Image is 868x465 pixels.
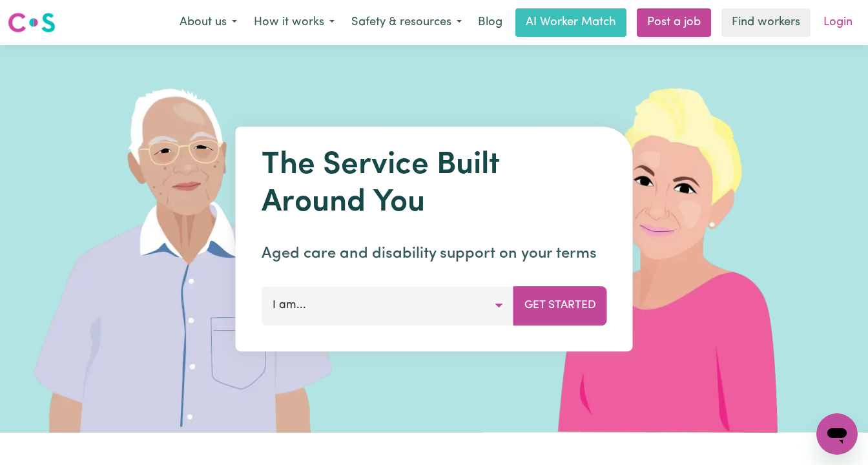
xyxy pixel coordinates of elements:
[515,8,626,37] a: AI Worker Match
[721,8,811,37] a: Find workers
[8,8,56,37] a: Careseekers logo
[262,242,607,265] p: Aged care and disability support on your terms
[8,11,56,34] img: Careseekers logo
[262,286,514,325] button: I am...
[262,147,607,222] h1: The Service Built Around You
[470,8,510,37] a: Blog
[343,9,470,36] button: Safety & resources
[513,286,607,325] button: Get Started
[637,8,711,37] a: Post a job
[816,413,858,455] iframe: Button to launch messaging window
[245,9,343,36] button: How it works
[171,9,245,36] button: About us
[816,8,860,37] a: Login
